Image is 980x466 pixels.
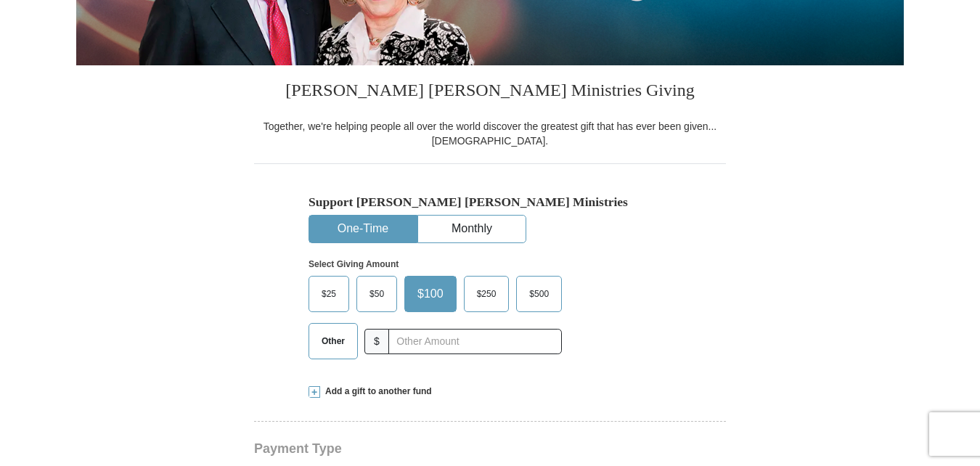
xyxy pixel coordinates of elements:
[470,283,504,305] span: $250
[309,259,399,269] strong: Select Giving Amount
[314,330,352,352] span: Other
[362,283,391,305] span: $50
[320,385,432,398] span: Add a gift to another fund
[309,216,417,242] button: One-Time
[254,119,726,148] div: Together, we're helping people all over the world discover the greatest gift that has ever been g...
[522,283,556,305] span: $500
[314,283,343,305] span: $25
[388,329,562,354] input: Other Amount
[309,195,671,210] h5: Support [PERSON_NAME] [PERSON_NAME] Ministries
[364,329,389,354] span: $
[410,283,451,305] span: $100
[254,443,726,454] h4: Payment Type
[254,65,726,119] h3: [PERSON_NAME] [PERSON_NAME] Ministries Giving
[418,216,526,242] button: Monthly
